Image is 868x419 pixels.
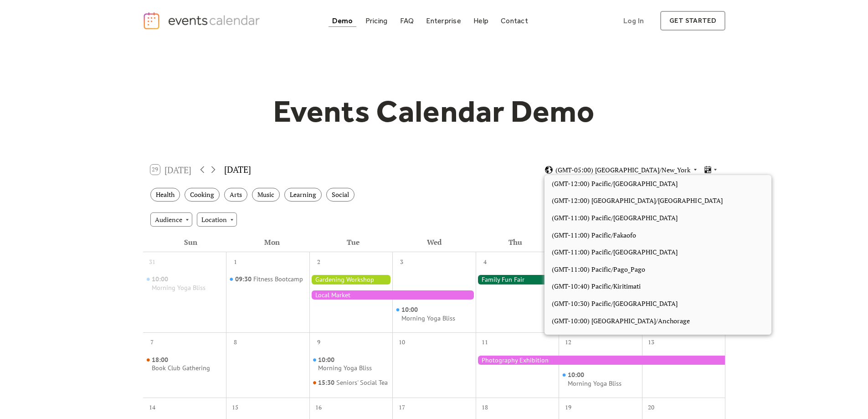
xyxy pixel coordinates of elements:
[365,18,388,23] div: Pricing
[552,264,646,274] span: (GMT-11:00) Pacific/Pago_Pago
[473,18,488,23] div: Help
[552,196,723,206] span: (GMT-12:00) [GEOGRAPHIC_DATA]/[GEOGRAPHIC_DATA]
[470,15,492,27] a: Help
[660,11,725,31] a: get started
[259,93,609,130] h1: Events Calendar Demo
[497,15,532,27] a: Contact
[143,11,263,30] a: home
[614,11,653,31] a: Log In
[552,281,641,291] span: (GMT-10:40) Pacific/Kiritimati
[329,15,357,27] a: Demo
[332,18,353,23] div: Demo
[552,299,678,309] span: (GMT-10:30) Pacific/[GEOGRAPHIC_DATA]
[552,316,690,326] span: (GMT-10:00) [GEOGRAPHIC_DATA]/Anchorage
[396,15,418,27] a: FAQ
[552,247,678,257] span: (GMT-11:00) Pacific/[GEOGRAPHIC_DATA]
[422,15,464,27] a: Enterprise
[501,18,528,23] div: Contact
[552,179,678,189] span: (GMT-12:00) Pacific/[GEOGRAPHIC_DATA]
[552,333,723,343] span: (GMT-10:00) [GEOGRAPHIC_DATA]/[GEOGRAPHIC_DATA]
[552,230,637,240] span: (GMT-11:00) Pacific/Fakaofo
[362,15,391,27] a: Pricing
[426,18,461,23] div: Enterprise
[552,213,678,223] span: (GMT-11:00) Pacific/[GEOGRAPHIC_DATA]
[400,18,414,23] div: FAQ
